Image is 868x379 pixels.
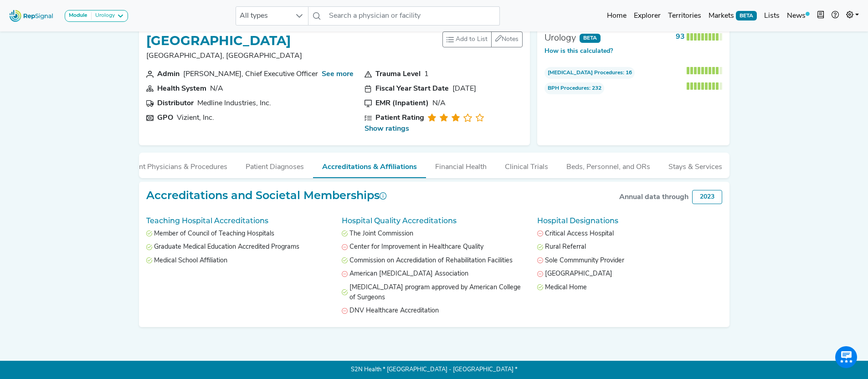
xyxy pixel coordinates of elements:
[375,113,424,123] div: Patient Rating
[154,242,299,252] span: Graduate Medical Education Accredited Programs
[154,229,274,239] span: Member of Council of Teaching Hospitals
[349,269,468,279] span: American [MEDICAL_DATA] Association
[157,83,206,94] div: Health System
[544,82,604,94] span: : 232
[146,51,302,61] p: [GEOGRAPHIC_DATA], [GEOGRAPHIC_DATA]
[760,7,783,25] a: Lists
[544,46,613,56] button: How is this calculated?
[496,153,557,177] button: Clinical Trials
[197,98,271,109] div: Medline Industries, Inc.
[313,153,426,178] button: Accreditations & Affiliations
[548,69,623,77] span: [MEDICAL_DATA] Procedures
[146,33,302,49] h1: [GEOGRAPHIC_DATA]
[183,69,318,80] div: John D. Couris, Chief Executive Officer
[349,283,526,302] span: [MEDICAL_DATA] program approved by American College of Surgeons
[146,189,387,202] h2: Accreditations and Societal Memberships
[65,10,128,22] button: ModuleUrology
[349,242,483,252] span: Center for Improvement in Healthcare Quality
[557,153,659,177] button: Beds, Personnel, and ORs
[736,11,757,20] span: BETA
[432,98,446,109] div: N/A
[322,71,354,78] a: See more
[210,83,223,94] div: N/A
[659,153,731,177] button: Stays & Services
[545,283,587,293] span: Medical Home
[236,153,313,177] button: Patient Diagnoses
[108,153,236,177] button: Relevant Physicians & Procedures
[157,69,180,80] div: Admin
[580,34,601,43] span: BETA
[603,7,630,25] a: Home
[349,229,413,239] span: The Joint Commission
[375,69,421,80] div: Trauma Level
[349,256,513,266] span: Commission on Accredidation of Rehabilitation Facilities
[69,13,87,18] strong: Module
[545,242,586,252] span: Rural Referral
[349,306,439,316] span: DNV Healthcare Accreditation
[783,7,813,25] a: News
[544,67,635,79] span: : 16
[664,7,705,25] a: Territories
[452,83,476,94] div: [DATE]
[236,7,291,25] span: All types
[325,6,499,26] input: Search a physician or facility
[813,7,828,25] button: Intel Book
[491,31,523,47] button: Notes
[619,192,688,203] div: Annual data through
[183,69,318,80] div: [PERSON_NAME], Chief Executive Officer
[705,7,760,25] a: MarketsBETA
[146,216,331,225] h5: Teaching Hospital Accreditations
[502,36,519,43] span: Notes
[545,269,612,279] span: [GEOGRAPHIC_DATA]
[630,7,664,25] a: Explorer
[375,83,449,94] div: Fiscal Year Start Date
[154,256,227,266] span: Medical School Affiliation
[424,69,429,80] div: 1
[177,113,214,123] div: Vizient, Inc.
[157,98,194,109] div: Distributor
[92,12,115,20] div: Urology
[375,98,429,109] div: EMR (Inpatient)
[544,31,576,45] div: Urology
[426,153,496,177] button: Financial Health
[537,216,722,225] h5: Hospital Designations
[676,33,685,41] strong: 93
[545,229,614,239] span: Critical Access Hospital
[692,190,722,204] div: 2023
[456,35,488,44] span: Add to List
[548,84,589,92] span: BPH Procedures
[545,256,624,266] span: Sole Commmunity Provider
[365,123,409,134] a: Show ratings
[139,361,729,379] p: S2N Health * [GEOGRAPHIC_DATA] - [GEOGRAPHIC_DATA] *
[442,31,492,47] button: Add to List
[342,216,526,225] h5: Hospital Quality Accreditations
[442,31,523,47] div: toolbar
[157,113,173,123] div: GPO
